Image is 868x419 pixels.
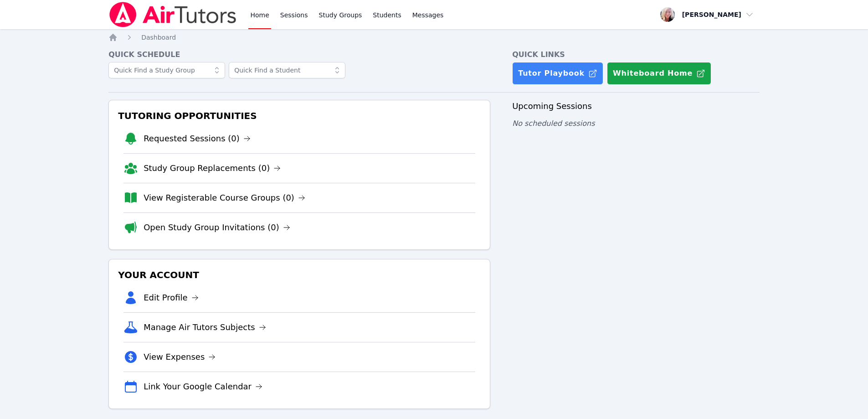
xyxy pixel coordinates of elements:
[144,291,199,304] a: Edit Profile
[144,221,290,234] a: Open Study Group Invitations (0)
[141,33,176,42] a: Dashboard
[144,191,305,204] a: View Registerable Course Groups (0)
[512,49,760,60] h4: Quick Links
[116,108,483,124] h3: Tutoring Opportunities
[116,267,483,283] h3: Your Account
[229,62,345,78] input: Quick Find a Student
[512,62,603,85] a: Tutor Playbook
[512,100,760,113] h3: Upcoming Sessions
[144,132,251,145] a: Requested Sessions (0)
[108,33,760,42] nav: Breadcrumb
[144,162,281,175] a: Study Group Replacements (0)
[108,62,225,78] input: Quick Find a Study Group
[512,119,595,128] span: No scheduled sessions
[108,2,237,27] img: Air Tutors
[144,351,216,363] a: View Expenses
[412,10,444,20] span: Messages
[108,49,490,60] h4: Quick Schedule
[141,34,176,41] span: Dashboard
[607,62,711,85] button: Whiteboard Home
[144,380,262,393] a: Link Your Google Calendar
[144,321,266,334] a: Manage Air Tutors Subjects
